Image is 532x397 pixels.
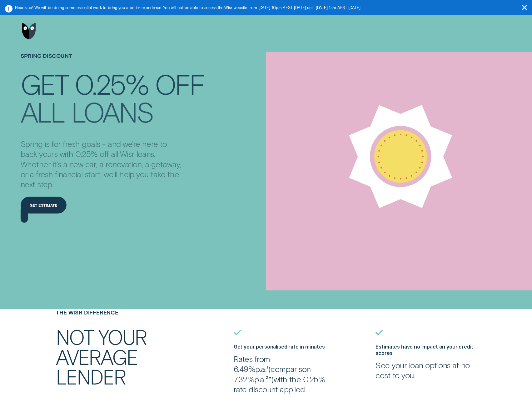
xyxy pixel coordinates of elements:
p: See your loan options at no cost to you. [375,360,476,380]
div: loans [71,98,153,124]
div: off [155,71,204,97]
span: Per Annum [254,374,266,384]
h4: Get 0.25% off all loans [21,69,205,121]
span: p.a. [255,364,266,374]
a: Go to home page [21,13,37,50]
a: Get estimate [21,197,67,214]
h4: THE WISR DIFFERENCE [56,309,192,316]
p: Spring is for fresh goals - and we’re here to back yours with 0.25% off all Wisr loans. Whether i... [21,139,182,189]
h2: Not your average lender [56,327,179,387]
div: 0.25% [75,71,149,97]
span: ( [268,364,271,374]
label: Estimates have no impact on your credit scores [375,344,473,356]
label: Get your personalised rate in minutes [234,344,325,350]
p: Rates from 6.49% ¹ comparison 7.32% ²* with the 0.25% rate discount applied. [234,354,334,394]
div: all [21,98,65,124]
img: Wisr [22,23,36,40]
h1: SPRING DISCOUNT [21,53,205,70]
span: p.a. [254,374,266,384]
span: ) [271,374,273,384]
span: Per Annum [255,364,266,374]
div: Get [21,71,68,97]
